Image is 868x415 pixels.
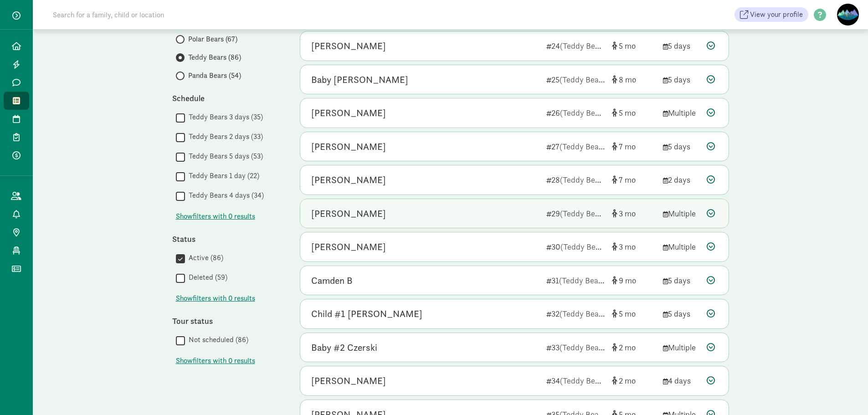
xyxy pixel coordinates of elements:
[612,341,656,354] div: [object Object]
[185,252,223,263] label: Active (86)
[311,106,386,120] div: Tylo Spangler
[188,70,241,81] span: Panda Bears (54)
[185,190,264,201] label: Teddy Bears 4 days (34)
[619,241,636,252] span: 3
[176,211,255,222] span: Show filters with 0 results
[663,73,699,86] div: 5 days
[612,307,656,320] div: [object Object]
[546,73,605,86] div: 25
[546,174,605,186] div: 28
[546,241,605,253] div: 30
[176,355,255,366] span: Show filters with 0 results
[619,141,636,152] span: 7
[311,39,386,53] div: Bebe Barrios
[612,374,656,387] div: [object Object]
[663,374,699,387] div: 4 days
[559,275,607,286] span: (Teddy Bears)
[546,274,605,287] div: 31
[176,293,255,304] span: Show filters with 0 results
[619,108,636,118] span: 5
[185,272,227,283] label: Deleted (59)
[560,108,608,118] span: (Teddy Bears)
[612,274,656,287] div: [object Object]
[619,74,636,85] span: 8
[560,74,608,85] span: (Teddy Bears)
[663,341,699,354] div: Multiple
[176,355,255,366] button: Showfilters with 0 results
[612,40,656,52] div: [object Object]
[612,73,656,86] div: [object Object]
[619,308,636,319] span: 5
[311,240,386,254] div: Kyle Alsup
[311,173,386,187] div: Arlo Morgan
[750,9,803,20] span: View your profile
[560,141,608,152] span: (Teddy Bears)
[546,40,605,52] div: 24
[560,174,608,185] span: (Teddy Bears)
[560,41,608,51] span: (Teddy Bears)
[822,371,868,415] iframe: Chat Widget
[311,340,377,355] div: Baby #2 Czerski
[172,92,282,104] div: Schedule
[619,275,636,286] span: 9
[663,174,699,186] div: 2 days
[663,274,699,287] div: 5 days
[546,341,605,354] div: 33
[546,374,605,387] div: 34
[663,241,699,253] div: Multiple
[311,139,386,154] div: Bebe Amaya
[619,342,636,353] span: 2
[185,151,263,162] label: Teddy Bears 5 days (53)
[172,315,282,327] div: Tour status
[619,41,636,51] span: 5
[663,40,699,52] div: 5 days
[546,107,605,119] div: 26
[176,211,255,222] button: Showfilters with 0 results
[619,174,636,185] span: 7
[172,233,282,245] div: Status
[612,107,656,119] div: [object Object]
[663,307,699,320] div: 5 days
[185,112,263,123] label: Teddy Bears 3 days (35)
[612,140,656,153] div: [object Object]
[619,375,636,386] span: 2
[188,34,237,45] span: Polar Bears (67)
[560,241,609,252] span: (Teddy Bears)
[188,52,241,63] span: Teddy Bears (86)
[612,207,656,220] div: [object Object]
[311,273,353,288] div: Camden B
[663,207,699,220] div: Multiple
[311,374,386,388] div: Edwin Muldowney
[311,72,408,87] div: Baby Garcia
[185,334,248,345] label: Not scheduled (86)
[560,208,608,219] span: (Teddy Bears)
[546,140,605,153] div: 27
[560,342,608,353] span: (Teddy Bears)
[663,140,699,153] div: 5 days
[663,107,699,119] div: Multiple
[546,307,605,320] div: 32
[546,207,605,220] div: 29
[619,208,636,219] span: 3
[560,308,608,319] span: (Teddy Bears)
[612,174,656,186] div: [object Object]
[311,206,386,221] div: Riley Metzger
[311,307,422,321] div: Child #1 Avallone
[612,241,656,253] div: [object Object]
[185,170,259,181] label: Teddy Bears 1 day (22)
[734,7,808,22] a: View your profile
[176,293,255,304] button: Showfilters with 0 results
[560,375,608,386] span: (Teddy Bears)
[47,5,303,24] input: Search for a family, child or location
[185,131,263,142] label: Teddy Bears 2 days (33)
